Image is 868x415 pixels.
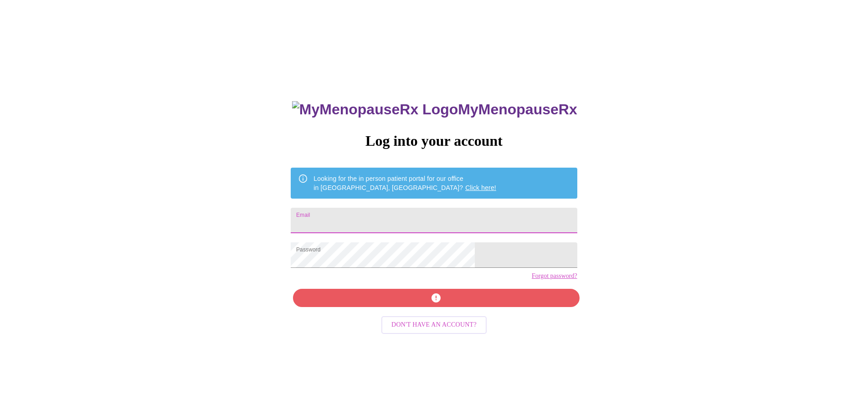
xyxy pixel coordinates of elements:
h3: MyMenopauseRx [292,101,577,118]
a: Don't have an account? [379,320,489,328]
button: Don't have an account? [381,316,487,334]
h3: Log into your account [291,133,577,149]
span: Don't have an account? [391,319,477,331]
a: Forgot password? [532,272,577,280]
div: Looking for the in person patient portal for our office in [GEOGRAPHIC_DATA], [GEOGRAPHIC_DATA]? [313,170,496,196]
a: Click here! [465,184,496,191]
img: MyMenopauseRx Logo [292,101,458,118]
